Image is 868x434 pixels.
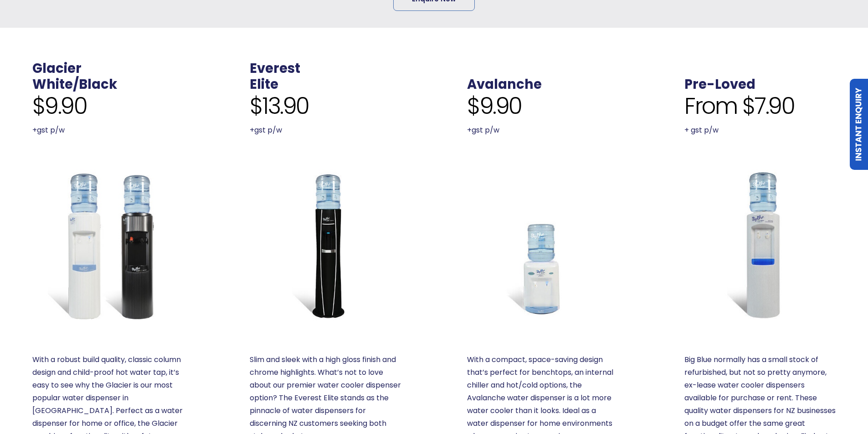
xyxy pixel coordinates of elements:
a: Avalanche [467,75,542,93]
span: . [684,59,688,77]
p: +gst p/w [467,124,618,137]
p: + gst p/w [684,124,836,137]
p: +gst p/w [32,124,184,137]
span: $13.90 [250,92,309,120]
p: +gst p/w [250,124,401,137]
a: Fill your own Everest Elite [250,169,401,321]
a: Glacier [32,59,82,77]
span: . [467,59,471,77]
span: $9.90 [467,92,522,120]
a: Avalanche [467,169,618,321]
a: White/Black [32,75,117,93]
a: Pre-Loved [684,75,755,93]
span: $9.90 [32,92,87,120]
a: Fill your own Glacier [32,169,184,321]
a: Everest [250,59,300,77]
span: From $7.90 [684,92,794,120]
iframe: Chatbot [808,374,855,421]
a: Instant Enquiry [850,79,868,170]
a: Elite [250,75,278,93]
